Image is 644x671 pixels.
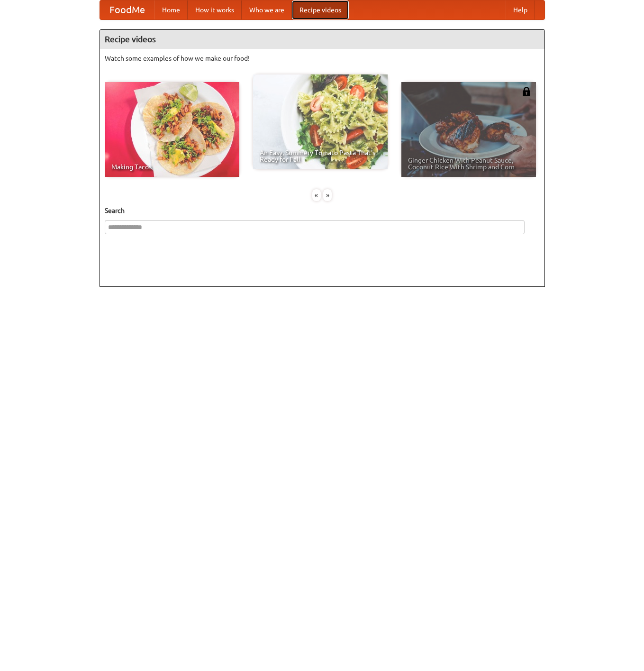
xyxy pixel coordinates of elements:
a: FoodMe [100,0,154,19]
h5: Search [105,206,540,215]
p: Watch some examples of how we make our food! [105,54,540,63]
a: Help [506,0,535,19]
div: « [312,189,321,201]
a: Making Tacos [105,82,239,177]
h4: Recipe videos [100,30,544,49]
a: How it works [188,0,242,19]
a: Home [154,0,188,19]
span: An Easy, Summery Tomato Pasta That's Ready for Fall [260,149,381,163]
img: 483408.png [522,87,531,96]
a: Recipe videos [292,0,349,19]
a: An Easy, Summery Tomato Pasta That's Ready for Fall [253,74,388,169]
div: » [323,189,332,201]
span: Making Tacos [111,164,233,170]
a: Who we are [242,0,292,19]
